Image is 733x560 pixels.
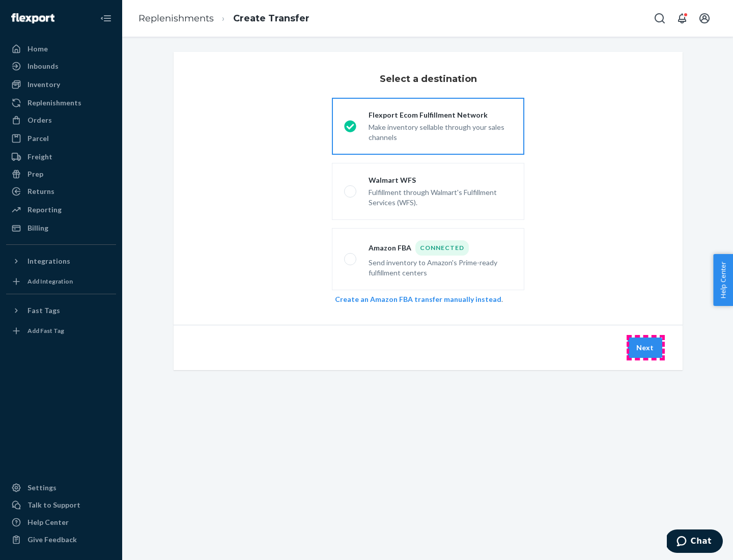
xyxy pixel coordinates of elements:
[27,517,69,527] div: Help Center
[27,133,49,144] div: Parcel
[369,175,512,185] div: Walmart WFS
[672,8,692,29] button: Open notifications
[650,8,670,29] button: Open Search Box
[27,115,52,125] div: Orders
[6,220,116,236] a: Billing
[96,8,116,29] button: Close Navigation
[27,61,59,71] div: Inbounds
[335,295,501,303] a: Create an Amazon FBA transfer manually instead
[713,254,733,306] button: Help Center
[11,13,54,23] img: Flexport logo
[369,185,512,208] div: Fulfillment through Walmart's Fulfillment Services (WFS).
[27,44,48,54] div: Home
[6,112,116,128] a: Orders
[6,480,116,496] a: Settings
[27,223,48,233] div: Billing
[6,273,116,290] a: Add Integration
[27,152,52,162] div: Freight
[233,13,309,24] a: Create Transfer
[6,130,116,147] a: Parcel
[27,500,80,510] div: Talk to Support
[6,323,116,339] a: Add Fast Tag
[6,514,116,530] a: Help Center
[6,41,116,57] a: Home
[6,183,116,200] a: Returns
[6,76,116,93] a: Inventory
[6,302,116,319] button: Fast Tags
[6,58,116,74] a: Inbounds
[27,79,60,90] div: Inventory
[27,305,60,316] div: Fast Tags
[27,326,64,335] div: Add Fast Tag
[138,13,214,24] a: Replenishments
[27,277,73,286] div: Add Integration
[6,253,116,269] button: Integrations
[694,8,715,29] button: Open account menu
[369,256,512,278] div: Send inventory to Amazon's Prime-ready fulfillment centers
[130,4,318,34] ol: breadcrumbs
[6,531,116,548] button: Give Feedback
[415,240,469,256] div: Connected
[380,72,477,86] h3: Select a destination
[6,149,116,165] a: Freight
[6,95,116,111] a: Replenishments
[335,294,521,304] div: .
[369,110,512,120] div: Flexport Ecom Fulfillment Network
[369,240,512,256] div: Amazon FBA
[6,166,116,182] a: Prep
[27,98,81,108] div: Replenishments
[27,205,62,215] div: Reporting
[27,186,54,197] div: Returns
[628,338,662,358] button: Next
[369,120,512,143] div: Make inventory sellable through your sales channels
[6,497,116,513] button: Talk to Support
[27,169,43,179] div: Prep
[27,483,57,493] div: Settings
[27,256,70,266] div: Integrations
[667,529,723,555] iframe: Opens a widget where you can chat to one of our agents
[6,202,116,218] a: Reporting
[27,535,77,545] div: Give Feedback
